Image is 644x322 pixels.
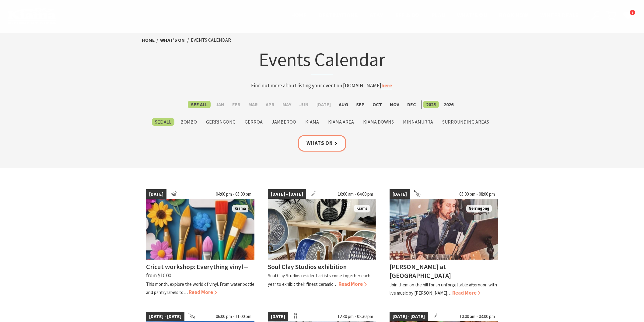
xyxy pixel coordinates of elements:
[353,101,368,108] label: Sep
[456,189,498,199] span: 05:00 pm - 08:00 pm
[146,189,166,199] span: [DATE]
[269,118,299,126] label: Jamberoo
[146,189,254,297] a: [DATE] 04:00 pm - 05:00 pm Makers & Creators workshop Kiama Cricut workshop: Everything vinyl ⁠— ...
[313,101,334,108] label: [DATE]
[432,12,445,19] span: Plan
[296,101,312,108] label: Jun
[630,10,635,16] span: 1
[177,118,200,126] label: Bombo
[457,312,498,321] span: 10:00 am - 03:00 pm
[457,12,487,19] span: What’s On
[279,101,294,108] label: May
[268,189,376,297] a: [DATE] - [DATE] 10:00 am - 04:00 pm Clay display Kiama Soul Clay Studios exhibition Soul Clay Stu...
[268,189,306,199] span: [DATE] - [DATE]
[245,101,261,108] label: Mar
[466,205,492,212] span: Gerringong
[335,189,376,199] span: 10:00 am - 04:00 pm
[298,135,346,151] a: Whats On
[160,37,185,43] a: What’s On
[441,101,457,108] label: 2026
[203,118,239,126] label: Gerringong
[203,82,441,90] p: Find out more about listing your event on [DOMAIN_NAME] .
[499,12,528,19] span: Book now
[439,118,492,126] label: Surrounding Areas
[213,312,254,321] span: 06:00 pm - 11:00 pm
[142,37,155,43] a: Home
[369,101,385,108] label: Oct
[387,101,402,108] label: Nov
[152,118,174,126] label: See All
[360,118,397,126] label: Kiama Downs
[370,12,383,19] span: Stay
[242,118,266,126] label: Gerroa
[188,101,211,108] label: See All
[285,11,584,21] nav: Main Menu
[381,82,392,89] a: here
[334,312,376,321] span: 12:30 pm - 02:30 pm
[395,12,419,19] span: See & Do
[325,118,357,126] label: Kiama Area
[232,205,248,212] span: Kiama
[268,273,370,287] p: Soul Clay Studios resident artists come together each year to exhibit their finest ceramic…
[268,312,288,321] span: [DATE]
[146,312,184,321] span: [DATE] - [DATE]
[390,199,498,260] img: Anthony Hughes
[390,262,451,280] h4: [PERSON_NAME] at [GEOGRAPHIC_DATA]
[146,281,254,295] p: This month, explore the world of vinyl. From water bottle and pantry labels to…
[452,289,481,296] span: Read More
[390,189,410,199] span: [DATE]
[540,12,578,19] span: Winter Deals
[319,12,358,19] span: Destinations
[212,101,227,108] label: Jan
[7,7,56,24] img: Kiama Logo
[146,262,243,271] h4: Cricut workshop: Everything vinyl
[213,189,254,199] span: 04:00 pm - 05:00 pm
[263,101,278,108] label: Apr
[268,262,347,271] h4: Soul Clay Studios exhibition
[203,47,441,74] h1: Events Calendar
[189,289,217,296] span: Read More
[390,282,497,296] p: Join them on the hill for an unforgettable afternoon with live music by [PERSON_NAME]…
[423,101,439,108] label: 2025
[291,12,307,19] span: Home
[623,11,632,20] a: 1
[404,101,419,108] label: Dec
[338,281,367,287] span: Read More
[336,101,351,108] label: Aug
[400,118,436,126] label: Minnamurra
[354,205,370,212] span: Kiama
[390,189,498,297] a: [DATE] 05:00 pm - 08:00 pm Anthony Hughes Gerringong [PERSON_NAME] at [GEOGRAPHIC_DATA] Join them...
[146,199,254,260] img: Makers & Creators workshop
[302,118,322,126] label: Kiama
[390,312,428,321] span: [DATE] - [DATE]
[268,199,376,260] img: Clay display
[191,36,231,44] li: Events Calendar
[229,101,243,108] label: Feb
